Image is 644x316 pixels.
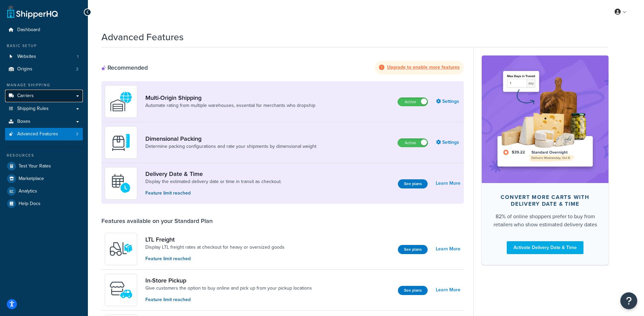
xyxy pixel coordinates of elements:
li: Origins [5,63,83,75]
img: WatD5o0RtDAAAAAElFTkSuQmCC [109,90,133,113]
span: Origins [17,66,32,72]
a: In-Store Pickup [145,277,312,284]
a: Websites1 [5,50,83,63]
img: wfgcfpwTIucLEAAAAASUVORK5CYII= [109,278,133,302]
span: 1 [77,54,78,60]
button: See plans [398,245,428,254]
div: Features available on your Standard Plan [101,217,213,225]
a: Determine packing configurations and rate your shipments by dimensional weight [145,143,316,150]
a: Advanced Features3 [5,128,83,140]
a: Boxes [5,115,83,128]
span: Advanced Features [17,131,58,137]
button: See plans [398,179,428,188]
p: Feature limit reached [145,296,312,303]
a: Analytics [5,185,83,197]
div: 82% of online shoppers prefer to buy from retailers who show estimated delivery dates [493,212,598,229]
label: Active [398,98,428,106]
span: 3 [76,131,78,137]
span: Dashboard [17,27,40,33]
div: Basic Setup [5,43,83,49]
a: Settings [436,97,460,106]
a: Marketplace [5,173,83,185]
div: Recommended [101,64,148,71]
a: Help Docs [5,198,83,210]
label: Active [398,139,428,147]
span: Help Docs [19,201,41,207]
span: Shipping Rules [17,106,49,112]
a: LTL Freight [145,236,285,243]
a: Carriers [5,90,83,102]
a: Activate Delivery Date & Time [507,241,583,254]
div: Resources [5,153,83,158]
a: Delivery Date & Time [145,170,282,178]
a: Shipping Rules [5,103,83,115]
div: Convert more carts with delivery date & time [493,194,598,207]
span: Websites [17,54,36,60]
strong: Upgrade to enable more features [387,64,460,71]
a: Settings [436,138,460,147]
p: Feature limit reached [145,255,285,263]
img: y79ZsPf0fXUFUhFXDzUgf+ktZg5F2+ohG75+v3d2s1D9TjoU8PiyCIluIjV41seZevKCRuEjTPPOKHJsQcmKCXGdfprl3L4q7... [109,237,133,261]
li: Advanced Features [5,128,83,140]
a: Automate rating from multiple warehouses, essential for merchants who dropship [145,102,315,109]
span: Analytics [19,188,37,194]
span: 2 [76,66,78,72]
button: See plans [398,286,428,295]
span: Carriers [17,93,34,99]
div: Manage Shipping [5,82,83,88]
h1: Advanced Features [101,30,184,44]
a: Origins2 [5,63,83,75]
img: feature-image-ddt-36eae7f7280da8017bfb280eaccd9c446f90b1fe08728e4019434db127062ab4.png [492,66,598,173]
a: Learn More [436,244,460,254]
img: gfkeb5ejjkALwAAAABJRU5ErkJggg== [109,172,133,195]
button: Open Resource Center [620,292,637,309]
a: Dashboard [5,24,83,36]
a: Dimensional Packing [145,135,316,142]
a: Learn More [436,285,460,295]
a: Learn More [436,179,460,188]
img: DTVBYsAAAAAASUVORK5CYII= [109,131,133,154]
a: Multi-Origin Shipping [145,94,315,101]
a: Display the estimated delivery date or time in transit as checkout. [145,178,282,185]
a: Display LTL freight rates at checkout for heavy or oversized goods [145,244,285,251]
a: Test Your Rates [5,160,83,172]
p: Feature limit reached [145,189,282,197]
span: Boxes [17,119,30,125]
a: Give customers the option to buy online and pick up from your pickup locations [145,285,312,292]
span: Test Your Rates [19,163,51,169]
span: Marketplace [19,176,44,182]
li: Websites [5,50,83,63]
